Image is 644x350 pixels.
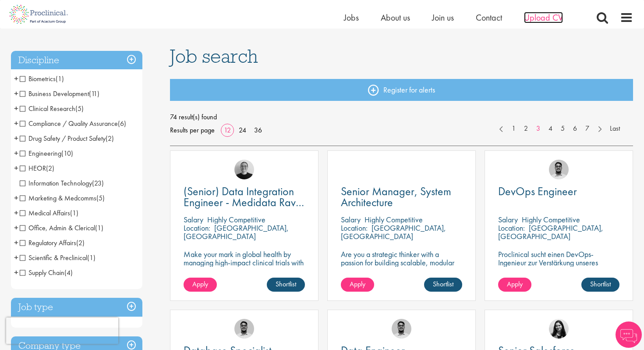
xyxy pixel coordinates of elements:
a: 5 [556,124,569,134]
span: Location: [184,223,210,233]
span: Senior Manager, System Architecture [341,184,451,210]
span: (Senior) Data Integration Engineer - Medidata Rave Specialized [184,184,304,221]
span: Office, Admin & Clerical [20,223,95,232]
p: Highly Competitive [364,214,423,225]
a: About us [381,12,410,23]
a: Jobs [344,12,359,23]
span: (5) [96,193,105,203]
a: 7 [581,124,594,134]
a: Shortlist [424,278,462,292]
a: Join us [432,12,454,23]
span: (11) [89,89,99,98]
span: (1) [87,253,96,262]
span: Clinical Research [20,104,84,113]
a: 1 [507,124,520,134]
span: Supply Chain [20,268,73,277]
iframe: reCAPTCHA [6,318,118,344]
span: Compliance / Quality Assurance [20,119,118,128]
a: 36 [251,125,265,135]
span: Compliance / Quality Assurance [20,119,126,128]
span: Salary [498,214,518,225]
a: Register for alerts [170,79,633,101]
span: Marketing & Medcomms [20,193,96,203]
span: HEOR [20,164,46,173]
a: 6 [569,124,581,134]
span: Biometrics [20,74,64,83]
span: Drug Safety / Product Safety [20,134,114,143]
p: Highly Competitive [522,214,580,225]
a: Apply [341,278,374,292]
span: Scientific & Preclinical [20,253,87,262]
span: Clinical Research [20,104,75,113]
a: (Senior) Data Integration Engineer - Medidata Rave Specialized [184,186,305,208]
span: Information Technology [20,179,92,188]
img: Indre Stankeviciute [549,319,569,339]
a: Last [605,124,624,134]
h3: Discipline [11,51,142,70]
a: Contact [476,12,502,23]
span: Job search [170,44,258,68]
span: + [14,221,18,234]
img: Timothy Deschamps [549,160,569,179]
span: Regulatory Affairs [20,238,85,247]
a: Upload CV [524,12,563,23]
a: 2 [520,124,532,134]
p: Are you a strategic thinker with a passion for building scalable, modular technology platforms? [341,250,462,275]
span: Biometrics [20,74,56,83]
span: Apply [350,279,365,289]
a: Shortlist [267,278,305,292]
span: (2) [46,164,54,173]
span: (2) [106,134,114,143]
a: DevOps Engineer [498,186,619,197]
span: Results per page [170,124,215,137]
span: Apply [507,279,523,289]
span: (23) [92,179,104,188]
p: [GEOGRAPHIC_DATA], [GEOGRAPHIC_DATA] [498,223,603,241]
h3: Job type [11,298,142,317]
a: 24 [236,125,249,135]
span: + [14,266,18,279]
span: + [14,191,18,204]
span: Scientific & Preclinical [20,253,96,262]
span: + [14,161,18,175]
span: + [14,132,18,145]
a: Apply [498,278,531,292]
span: + [14,102,18,115]
span: Office, Admin & Clerical [20,223,103,232]
span: (10) [61,149,73,158]
a: 4 [544,124,557,134]
span: + [14,236,18,249]
img: Chatbot [616,321,642,348]
a: Timothy Deschamps [392,319,411,339]
img: Emma Pretorious [234,160,254,179]
img: Timothy Deschamps [234,319,254,339]
a: 12 [221,125,234,135]
span: (6) [118,119,126,128]
span: Engineering [20,149,61,158]
span: Apply [192,279,208,289]
span: DevOps Engineer [498,184,577,199]
span: (2) [76,238,85,247]
span: (4) [64,268,73,277]
span: Drug Safety / Product Safety [20,134,106,143]
span: Medical Affairs [20,208,70,218]
p: Proclinical sucht einen DevOps-Ingenieur zur Verstärkung unseres Kundenteams in [GEOGRAPHIC_DATA]. [498,250,619,283]
span: Salary [184,214,203,225]
span: Business Development [20,89,99,98]
span: + [14,72,18,85]
p: Make your mark in global health by managing high-impact clinical trials with a leading CRO. [184,250,305,275]
p: [GEOGRAPHIC_DATA], [GEOGRAPHIC_DATA] [184,223,289,241]
span: Business Development [20,89,89,98]
span: (1) [70,208,78,218]
span: Medical Affairs [20,208,78,218]
span: Location: [341,223,368,233]
p: Highly Competitive [207,214,265,225]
